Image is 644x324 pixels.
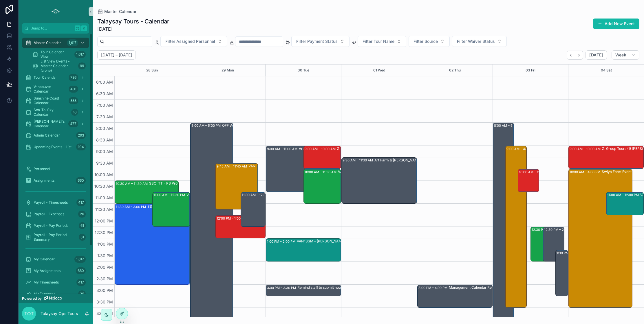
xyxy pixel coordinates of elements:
[506,146,526,308] div: 9:00 AM – 4:00 PM
[452,36,507,47] button: Select Button
[34,233,76,242] span: Payroll - Pay Period Summary
[299,146,361,151] div: Art Farm & Talaysay Monthly Check-in
[22,296,42,301] span: Powered by
[153,192,186,198] div: 11:00 AM – 12:30 PM
[94,207,114,212] span: 11:30 AM
[358,36,406,47] button: Select Button
[222,65,234,76] div: 29 Mon
[160,36,227,47] button: Select Button
[95,114,114,119] span: 7:30 AM
[532,227,563,233] div: 12:30 PM – 2:00 PM
[449,65,461,76] button: 02 Thu
[19,34,93,294] div: scrollable content
[22,107,89,117] a: Sea-To-Sky Calendar16
[607,192,640,198] div: 11:00 AM – 12:00 PM
[298,65,309,76] button: 30 Tue
[34,280,59,285] span: My Timesheets
[76,279,86,286] div: 417
[115,204,190,284] div: 11:30 AM – 3:00 PMSSC: 3.5 Hr Paddle Tour (2) [PERSON_NAME], TW:YYAG-KEJR
[34,167,50,171] span: Personnel
[337,146,373,151] div: Z: Group Tours (1) [PERSON_NAME], TW:NYDS-ZDSE
[305,146,337,152] div: 9:00 AM – 10:00 AM
[79,222,86,229] div: 61
[22,72,89,83] a: Tour Calendar736
[78,290,86,297] div: 26
[266,146,330,192] div: 9:00 AM – 11:00 AMArt Farm & Talaysay Monthly Check-in
[569,146,643,169] div: 9:00 AM – 10:00 AMZ: Group Tours (1) [PERSON_NAME], TW:QFHK-HDQT
[41,59,76,73] span: List View Events - Master Calendar (clone)
[248,164,289,168] div: VAN: FT - Rice Lake (15) Mars [PERSON_NAME]:ZUWJ-GXBK
[22,23,89,34] button: Jump to...K
[79,234,86,241] div: 51
[586,50,607,60] button: [DATE]
[147,204,221,209] div: SSC: 3.5 Hr Paddle Tour (2) [PERSON_NAME], TW:YYAG-KEJR
[29,61,89,71] a: List View Events - Master Calendar (clone)99
[526,65,535,76] button: 03 Fri
[95,80,114,84] span: 6:00 AM
[373,65,385,76] button: 01 Wed
[612,50,639,60] button: Week
[589,52,603,58] span: [DATE]
[34,268,61,273] span: My Assignments
[531,227,552,261] div: 12:30 PM – 2:00 PM
[506,146,537,152] div: 9:00 AM – 4:00 PM
[409,36,450,47] button: Select Button
[93,218,114,223] span: 12:00 PM
[494,123,525,128] div: 8:00 AM – 5:00 PM
[97,9,136,14] a: Master Calendar
[69,74,78,81] div: 736
[22,142,89,152] a: Upcoming Events - List104
[570,169,602,175] div: 10:00 AM – 4:00 PM
[22,130,89,141] a: Admin Calendar293
[95,103,114,108] span: 7:00 AM
[34,257,55,262] span: My Calendar
[165,38,215,44] span: Filter Assigned Personnel
[338,170,374,174] div: VAN: TT - [PERSON_NAME] (1) [PERSON_NAME][GEOGRAPHIC_DATA], [GEOGRAPHIC_DATA]:HYPT-TGAU
[601,65,612,76] button: 04 Sat
[22,197,89,208] a: Payroll - Timesheets417
[266,239,341,261] div: 1:00 PM – 2:00 PMVAN: SSM - [PERSON_NAME] (25) [PERSON_NAME], TW:[PERSON_NAME]-AIZE
[22,254,89,264] a: My Calendar1,617
[606,192,643,215] div: 11:00 AM – 12:00 PMVAN: SSM - [PERSON_NAME] (36) [PERSON_NAME] |S.U.C.C.E.S.S YLM, TW:ZAVM-HVZT
[569,169,632,308] div: 10:00 AM – 4:00 PMSwiya Farm Event: CC and others
[457,38,495,44] span: Filter Waiver Status
[51,7,60,16] img: App logo
[153,192,190,227] div: 11:00 AM – 12:30 PMVAN: TT - [PERSON_NAME] (15) [PERSON_NAME], TW:PIYF-NSDK
[567,51,575,60] button: Back
[19,294,93,303] a: Powered by
[93,172,114,177] span: 10:00 AM
[29,49,89,60] a: Tour Calendar View1,617
[97,25,169,32] span: [DATE]
[94,195,114,200] span: 11:00 AM
[216,216,265,238] div: 12:00 PM – 1:00 PMZ: Group School Tours (1) [PERSON_NAME], TW:IHCB-DTVY
[267,285,297,291] div: 3:00 PM – 3:30 PM
[34,212,64,216] span: Payroll - Expenses
[95,149,114,154] span: 9:00 AM
[418,285,492,308] div: 3:00 PM – 4:00 PMManagement Calendar Review
[149,181,211,186] div: SSC: TT - PB Prov. Park (2) [PERSON_NAME], TW:YYAG-KEJR
[69,97,78,104] div: 388
[76,143,86,150] div: 104
[96,253,114,258] span: 1:30 PM
[78,62,86,69] div: 99
[216,163,258,209] div: 9:45 AM – 11:45 AMVAN: FT - Rice Lake (15) Mars [PERSON_NAME]:ZUWJ-GXBK
[575,51,583,60] button: Next
[242,192,275,198] div: 11:00 AM – 12:30 PM
[31,26,72,31] span: Jump to...
[116,181,149,187] div: 10:30 AM – 11:30 AM
[22,220,89,231] a: Payroll - Pay Periods61
[96,242,114,246] span: 1:00 PM
[518,169,539,192] div: 10:00 AM – 11:00 AM
[570,146,602,152] div: 9:00 AM – 10:00 AM
[95,91,114,96] span: 6:30 AM
[22,84,89,94] a: Vancouver Calendar401
[241,192,266,227] div: 11:00 AM – 12:30 PM
[74,51,86,58] div: 1,617
[544,227,576,233] div: 12:30 PM – 2:00 PM
[304,169,341,203] div: 10:00 AM – 11:30 AMVAN: TT - [PERSON_NAME] (1) [PERSON_NAME][GEOGRAPHIC_DATA], [GEOGRAPHIC_DATA]:...
[22,277,89,288] a: My Timesheets417
[296,38,338,44] span: Filter Payment Status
